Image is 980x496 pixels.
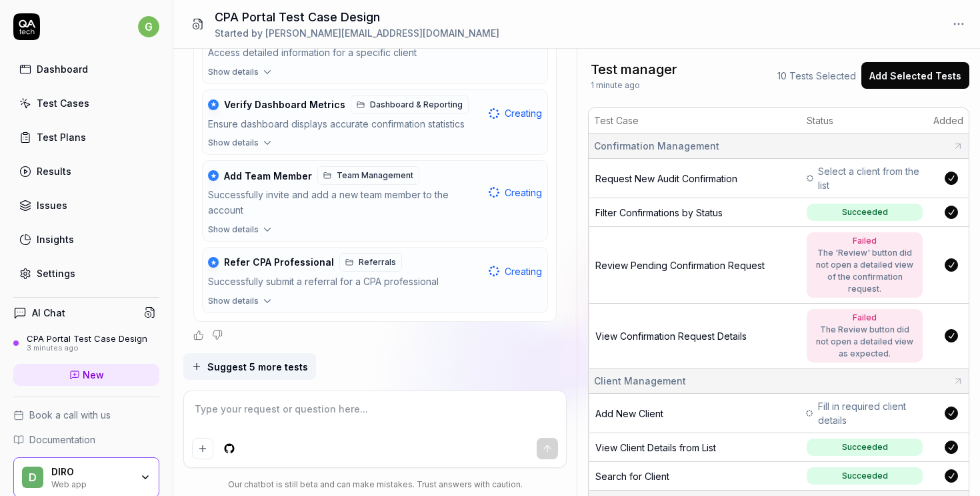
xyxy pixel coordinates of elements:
[595,408,663,419] a: Add New Client
[13,333,159,353] a: CPA Portal Test Case Design3 minutes ago
[818,164,923,192] span: Select a client from the list
[27,333,147,344] div: CPA Portal Test Case Design
[208,274,483,290] div: Successfully submit a referral for a CPA professional
[203,137,547,154] button: Show details
[224,170,312,182] span: Add Team Member
[359,256,396,268] span: Referrals
[265,27,499,39] span: [PERSON_NAME][EMAIL_ADDRESS][DOMAIN_NAME]
[208,257,219,268] div: ★
[370,99,463,111] span: Dashboard & Reporting
[208,137,259,149] span: Show details
[591,79,640,91] span: 1 minute ago
[203,295,547,312] button: Show details
[183,479,567,491] div: Our chatbot is still beta and can make mistakes. Trust answers with caution.
[22,467,43,488] span: D
[37,96,89,110] div: Test Cases
[595,207,723,218] a: Filter Confirmations by Status
[339,253,402,272] a: Referrals
[13,124,159,150] a: Test Plans
[138,16,159,37] span: g
[813,324,916,360] div: The Review button did not open a detailed view as expected.
[589,108,801,134] th: Test Case
[337,170,413,182] span: Team Management
[818,399,923,427] span: Fill in required client details
[215,26,499,40] div: Started by
[203,161,547,224] button: ★Add Team MemberTeam ManagementSuccessfully invite and add a new team member to the account Creating
[208,188,483,218] div: Successfully invite and add a new team member to the account
[37,232,74,246] div: Insights
[37,198,67,212] div: Issues
[594,374,686,388] span: Client Management
[37,266,75,280] div: Settings
[208,45,483,61] div: Access detailed information for a specific client
[591,59,677,79] span: Test manager
[37,164,71,178] div: Results
[842,206,888,218] div: Succeeded
[208,224,259,236] span: Show details
[29,433,95,447] span: Documentation
[37,130,86,144] div: Test Plans
[208,295,259,307] span: Show details
[83,368,104,382] span: New
[13,90,159,116] a: Test Cases
[208,66,259,78] span: Show details
[203,224,547,241] button: Show details
[351,95,469,114] a: Dashboard & Reporting
[13,192,159,218] a: Issues
[842,470,888,482] div: Succeeded
[13,408,159,422] a: Book a call with us
[51,478,131,489] div: Web app
[208,99,219,110] div: ★
[595,471,669,482] a: Search for Client
[861,62,969,89] button: Add Selected Tests
[207,360,308,374] span: Suggest 5 more tests
[224,99,345,111] span: Verify Dashboard Metrics
[505,264,542,278] span: Creating
[192,438,213,459] button: Add attachment
[29,408,111,422] span: Book a call with us
[208,170,219,181] div: ★
[13,260,159,286] a: Settings
[51,466,131,478] div: DIRO
[13,158,159,184] a: Results
[777,69,856,83] span: 10 Tests Selected
[193,330,204,340] button: Positive feedback
[215,8,499,26] h1: CPA Portal Test Case Design
[317,166,419,185] a: Team Management
[595,442,716,453] a: View Client Details from List
[813,235,916,247] div: Failed
[37,62,88,76] div: Dashboard
[208,117,483,132] div: Ensure dashboard displays accurate confirmation statistics
[595,330,747,342] a: View Confirmation Request Details
[505,106,542,120] span: Creating
[224,256,334,268] span: Refer CPA Professional
[13,433,159,447] a: Documentation
[203,90,547,138] button: ★Verify Dashboard MetricsDashboard & ReportingEnsure dashboard displays accurate confirmation sta...
[505,186,542,200] span: Creating
[813,312,916,324] div: Failed
[595,173,737,184] a: Request New Audit Confirmation
[13,226,159,252] a: Insights
[13,56,159,82] a: Dashboard
[27,344,147,353] div: 3 minutes ago
[801,108,928,134] th: Status
[13,364,159,386] a: New
[212,330,223,340] button: Negative feedback
[594,139,719,153] span: Confirmation Management
[842,441,888,453] div: Succeeded
[595,260,765,271] a: Review Pending Confirmation Request
[32,306,65,320] h4: AI Chat
[203,66,547,83] button: Show details
[183,353,316,380] button: Suggest 5 more tests
[203,248,547,295] button: ★Refer CPA ProfessionalReferralsSuccessfully submit a referral for a CPA professional Creating
[928,108,969,134] th: Added
[813,247,916,295] div: The 'Review' button did not open a detailed view of the confirmation request.
[138,13,159,40] button: g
